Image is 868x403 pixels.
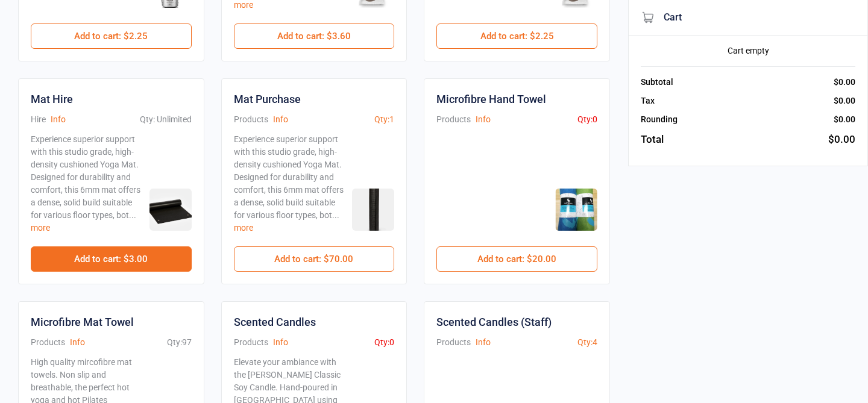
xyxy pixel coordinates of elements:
button: Add to cart: $3.60 [234,23,395,49]
div: Hire [31,113,46,126]
button: Info [476,336,491,349]
button: Add to cart: $2.25 [31,23,192,49]
div: Cart empty [641,45,855,57]
div: Qty: 4 [577,336,597,349]
button: more [234,222,253,234]
div: Experience superior support with this studio grade, high-density cushioned Yoga Mat. Designed for... [31,133,145,234]
button: more [31,222,50,234]
div: Products [436,113,471,126]
div: Microfibre Mat Towel [31,314,134,330]
div: Mat Hire [31,91,73,107]
div: Products [234,113,268,126]
div: Qty: 0 [577,113,597,126]
button: Info [273,113,288,126]
img: Microfibre Hand Towel [555,189,597,231]
div: $0.00 [834,113,855,126]
div: Scented Candles (Staff) [436,314,552,330]
button: Add to cart: $2.25 [436,23,597,49]
img: Mat Hire [149,189,192,231]
div: $0.00 [834,95,855,107]
div: Subtotal [641,76,673,89]
div: Products [31,336,65,349]
img: Mat Purchase [352,189,394,231]
div: Scented Candles [234,314,316,330]
div: $0.00 [828,132,855,148]
div: Qty: Unlimited [140,113,192,126]
button: Info [51,113,66,126]
button: Info [476,113,491,126]
div: Qty: 97 [167,336,192,349]
div: Microfibre Hand Towel [436,91,546,107]
div: Qty: 1 [374,113,394,126]
div: Tax [641,95,655,107]
div: Rounding [641,113,678,126]
div: Products [436,336,471,349]
button: Info [70,336,85,349]
button: Add to cart: $20.00 [436,246,597,272]
div: Total [641,132,664,148]
button: Add to cart: $70.00 [234,246,395,272]
button: Add to cart: $3.00 [31,246,192,272]
div: Qty: 0 [374,336,394,349]
div: $0.00 [834,76,855,89]
div: Experience superior support with this studio grade, high-density cushioned Yoga Mat. Designed for... [234,133,348,234]
button: Info [273,336,288,349]
div: Products [234,336,268,349]
div: Mat Purchase [234,91,301,107]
